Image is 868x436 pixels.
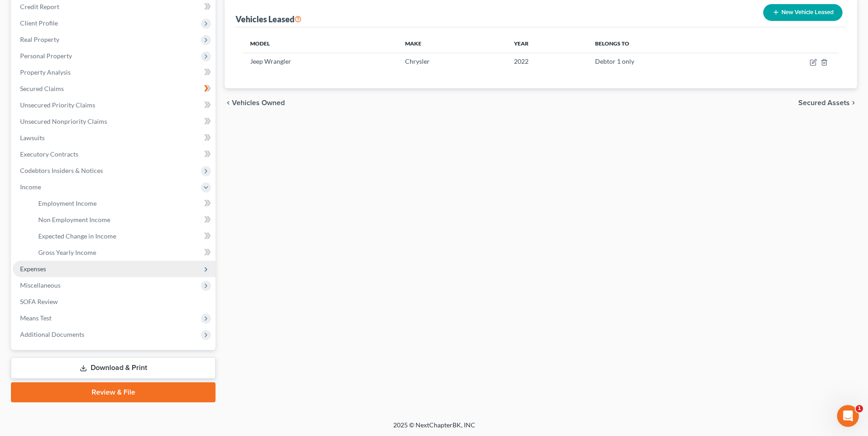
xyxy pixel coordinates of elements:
[507,35,588,53] th: Year
[588,35,737,53] th: Belongs To
[798,99,857,106] button: Secured Assets chevron_right
[20,35,59,43] span: Real Property
[13,113,216,130] a: Unsecured Nonpriority Claims
[398,35,507,53] th: Make
[38,216,110,223] span: Non Employment Income
[398,53,507,70] td: Chrysler
[507,53,588,70] td: 2022
[20,150,78,158] span: Executory Contracts
[20,52,72,60] span: Personal Property
[588,53,737,70] td: Debtor 1 only
[20,68,71,76] span: Property Analysis
[13,64,216,81] a: Property Analysis
[38,248,96,256] span: Gross Yearly Income
[20,134,45,142] span: Lawsuits
[20,85,64,92] span: Secured Claims
[837,405,859,427] iframe: Intercom live chat
[13,130,216,146] a: Lawsuits
[763,4,842,21] button: New Vehicle Leased
[856,405,863,412] span: 1
[236,14,302,25] div: Vehicles Leased
[31,244,216,261] a: Gross Yearly Income
[13,97,216,113] a: Unsecured Priority Claims
[13,81,216,97] a: Secured Claims
[798,99,850,106] span: Secured Assets
[20,19,58,27] span: Client Profile
[31,195,216,212] a: Employment Income
[20,314,51,322] span: Means Test
[20,330,84,338] span: Additional Documents
[20,3,59,10] span: Credit Report
[20,183,41,191] span: Income
[243,53,397,70] td: Jeep Wrangler
[20,298,58,305] span: SOFA Review
[850,99,857,106] i: chevron_right
[20,101,95,109] span: Unsecured Priority Claims
[31,228,216,244] a: Expected Change in Income
[20,265,46,273] span: Expenses
[31,212,216,228] a: Non Employment Income
[20,117,107,125] span: Unsecured Nonpriority Claims
[13,146,216,162] a: Executory Contracts
[225,99,232,106] i: chevron_left
[225,99,285,106] button: chevron_left Vehicles Owned
[232,99,285,106] span: Vehicles Owned
[20,281,61,289] span: Miscellaneous
[243,35,397,53] th: Model
[13,294,216,310] a: SOFA Review
[11,357,216,379] a: Download & Print
[11,382,216,402] a: Review & File
[20,167,103,174] span: Codebtors Insiders & Notices
[38,199,97,207] span: Employment Income
[38,232,116,240] span: Expected Change in Income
